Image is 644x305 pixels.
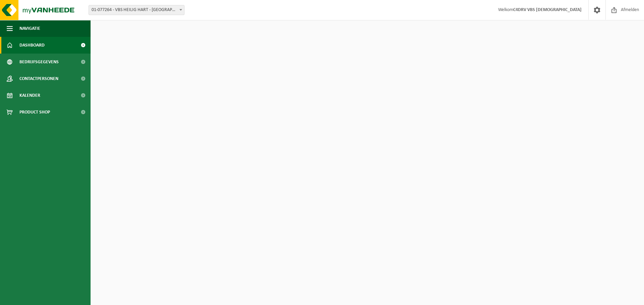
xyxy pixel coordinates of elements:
span: Contactpersonen [19,70,58,87]
span: Bedrijfsgegevens [19,54,59,70]
span: 01-077264 - VBS HEILIG HART - HARELBEKE [89,5,184,15]
span: Dashboard [19,37,45,54]
span: 01-077264 - VBS HEILIG HART - HARELBEKE [89,5,184,15]
span: Product Shop [19,104,50,121]
strong: C4DRV VBS [DEMOGRAPHIC_DATA] [513,7,582,12]
span: Kalender [19,87,40,104]
span: Navigatie [19,20,40,37]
